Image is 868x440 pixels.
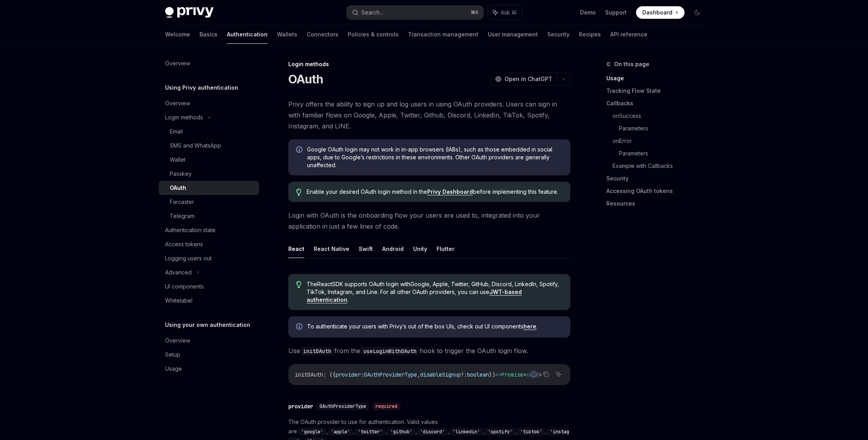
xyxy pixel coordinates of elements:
a: Privy Dashboard [427,188,473,195]
a: Email [159,124,259,139]
a: onSuccess [613,110,710,122]
h5: Using Privy authentication [165,83,238,92]
a: Parameters [619,147,710,160]
a: Usage [159,362,259,376]
a: Callbacks [606,97,710,110]
button: Flutter [437,240,455,258]
img: dark logo [165,7,214,18]
a: Overview [159,56,259,70]
a: SMS and WhatsApp [159,139,259,153]
button: Toggle dark mode [691,6,703,19]
a: Whitelabel [159,294,259,308]
a: Authentication [227,25,268,44]
span: Privy offers the ability to sign up and log users in using OAuth providers. Users can sign in wit... [288,99,570,132]
h5: Using your own authentication [165,320,250,330]
span: Google OAuth login may not work in in-app browsers (IABs), such as those embedded in social apps,... [307,146,562,169]
div: provider [288,402,313,410]
button: Swift [359,240,373,258]
code: 'apple' [328,428,353,436]
button: Ask AI [487,5,522,20]
svg: Tip [296,189,302,196]
code: 'github' [387,428,415,436]
code: useLoginWithOAuth [360,347,420,355]
a: Recipes [579,25,601,44]
a: Example with Callbacks [613,160,710,172]
span: Promise [501,371,523,378]
div: Wallet [170,155,185,164]
a: OAuth [159,181,259,195]
a: Security [606,172,710,185]
div: Whitelabel [165,296,192,305]
code: 'google' [298,428,326,436]
code: 'twitter' [355,428,386,436]
span: initOAuth [295,371,323,378]
a: Resources [606,197,710,210]
span: To authenticate your users with Privy’s out of the box UIs, check out UI components . [307,323,562,330]
span: ⌘ K [471,9,479,16]
div: UI components [165,282,204,291]
div: Search... [361,8,383,17]
a: UI components [159,280,259,294]
div: Overview [165,336,190,345]
button: Android [382,240,404,258]
a: Support [605,9,627,16]
span: disableSignup [420,371,461,378]
a: Overview [159,96,259,110]
span: , [417,371,420,378]
a: Wallets [277,25,297,44]
div: Login methods [165,113,203,122]
div: Overview [165,59,190,68]
span: OAuthProviderType [364,371,417,378]
a: Security [547,25,570,44]
div: Advanced [165,268,192,277]
a: Access tokens [159,237,259,251]
a: Policies & controls [348,25,399,44]
button: Ask AI [554,369,564,379]
div: Passkey [170,169,192,179]
code: 'tiktok' [517,428,545,436]
a: User management [488,25,538,44]
div: Telegram [170,211,194,221]
a: onError [613,135,710,147]
button: React [288,240,304,258]
span: : ({ [323,371,336,378]
div: Login methods [288,60,570,68]
span: ?: [461,371,467,378]
button: Open in ChatGPT [490,72,557,86]
a: Dashboard [636,6,685,19]
div: Access tokens [165,240,203,249]
a: Usage [606,72,710,85]
div: Email [170,127,183,136]
a: Welcome [165,25,190,44]
span: provider [336,371,361,378]
span: => [495,371,501,378]
a: Transaction management [408,25,478,44]
div: Setup [165,350,180,359]
span: }) [489,371,495,378]
svg: Tip [296,281,302,288]
span: < [523,371,527,378]
svg: Info [296,323,304,331]
span: Dashboard [642,9,672,16]
code: 'spotify' [485,428,516,436]
a: Basics [199,25,217,44]
a: Demo [580,9,596,16]
span: Login with OAuth is the onboarding flow your users are used to, integrated into your application ... [288,210,570,232]
span: : [361,371,364,378]
a: Setup [159,348,259,362]
span: boolean [467,371,489,378]
a: Accessing OAuth tokens [606,185,710,197]
a: Passkey [159,167,259,181]
div: SMS and WhatsApp [170,141,221,150]
span: Enable your desired OAuth login method in the before implementing this feature. [307,188,562,196]
h1: OAuth [288,72,323,86]
span: > [539,371,542,378]
svg: Info [296,146,304,154]
a: Telegram [159,209,259,223]
a: API reference [610,25,647,44]
button: Copy the contents from the code block [541,369,551,379]
div: required [372,402,401,410]
a: Parameters [619,122,710,135]
a: here [523,323,536,330]
button: React Native [314,240,349,258]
